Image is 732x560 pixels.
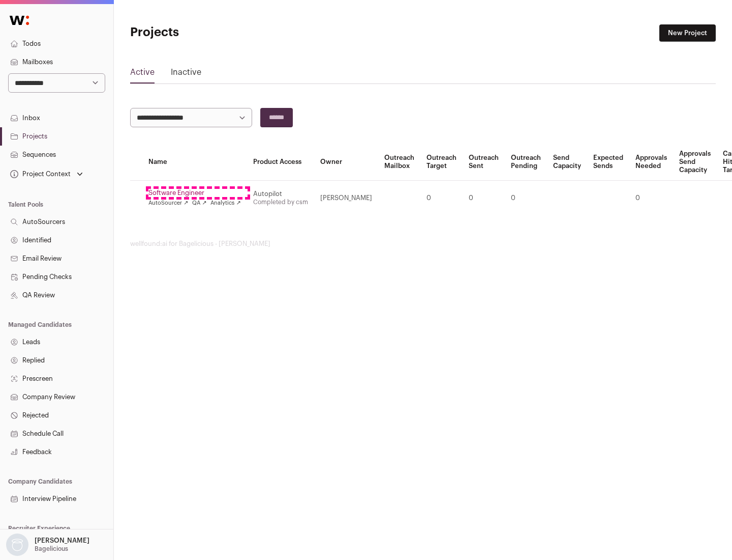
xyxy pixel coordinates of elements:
[6,534,28,556] img: nopic.png
[247,144,314,181] th: Product Access
[673,144,717,181] th: Approvals Send Capacity
[4,534,91,556] button: Open dropdown
[587,144,629,181] th: Expected Sends
[420,144,463,181] th: Outreach Target
[629,144,673,181] th: Approvals Needed
[314,181,378,216] td: [PERSON_NAME]
[130,66,155,82] a: Active
[210,199,240,207] a: Analytics ↗
[148,199,188,207] a: AutoSourcer ↗
[130,240,716,248] footer: wellfound:ai for Bagelicious - [PERSON_NAME]
[35,537,89,545] p: [PERSON_NAME]
[463,181,505,216] td: 0
[142,144,247,181] th: Name
[463,144,505,181] th: Outreach Sent
[8,167,85,181] button: Open dropdown
[420,181,463,216] td: 0
[148,189,241,197] a: Software Engineer
[629,181,673,216] td: 0
[547,144,587,181] th: Send Capacity
[171,66,201,82] a: Inactive
[505,144,547,181] th: Outreach Pending
[314,144,378,181] th: Owner
[253,199,308,205] a: Completed by csm
[505,181,547,216] td: 0
[4,10,35,31] img: Wellfound
[378,144,420,181] th: Outreach Mailbox
[8,170,71,178] div: Project Context
[35,545,68,553] p: Bagelicious
[130,24,325,41] h1: Projects
[659,24,716,42] a: New Project
[253,190,308,198] div: Autopilot
[192,199,206,207] a: QA ↗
